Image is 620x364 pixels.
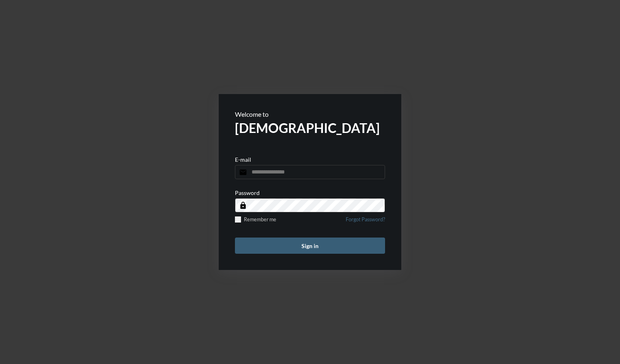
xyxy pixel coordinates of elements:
a: Forgot Password? [346,216,385,227]
h2: [DEMOGRAPHIC_DATA] [235,120,385,136]
p: Welcome to [235,110,385,118]
label: Remember me [235,216,276,223]
p: Password [235,189,260,196]
button: Sign in [235,238,385,254]
p: E-mail [235,156,251,163]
